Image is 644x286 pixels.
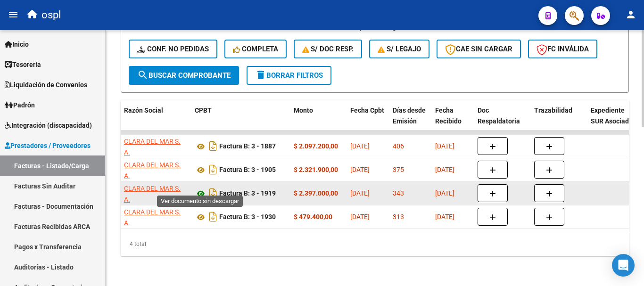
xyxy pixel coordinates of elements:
mat-icon: search [137,69,149,81]
datatable-header-cell: Monto [290,100,347,142]
i: Descargar documento [207,139,219,154]
span: Completa [233,45,278,53]
button: Borrar Filtros [247,66,331,85]
span: S/ legajo [378,45,421,53]
span: CPBT [195,106,212,114]
button: Buscar Comprobante [129,66,239,85]
div: 30708384360 [124,207,187,227]
span: 343 [393,189,404,197]
span: 313 [393,213,404,221]
datatable-header-cell: Fecha Recibido [431,100,474,142]
span: Liquidación de Convenios [5,80,87,90]
span: Expediente SUR Asociado [591,106,633,125]
mat-icon: menu [8,9,19,20]
span: CLARA DEL MAR S. A. [124,138,181,156]
button: CAE SIN CARGAR [437,40,521,58]
span: Fecha Recibido [435,106,462,125]
span: [DATE] [435,213,454,221]
span: CLARA DEL MAR S. A. [124,208,181,227]
span: [DATE] [350,166,370,173]
datatable-header-cell: Días desde Emisión [389,100,431,142]
span: Tesorería [5,59,41,70]
span: S/ Doc Resp. [302,45,354,53]
strong: $ 2.321.900,00 [294,166,338,173]
i: Descargar documento [207,209,219,224]
span: Buscar Comprobante [137,71,231,80]
datatable-header-cell: Doc Respaldatoria [474,100,530,142]
span: Padrón [5,100,35,110]
datatable-header-cell: Trazabilidad [530,100,587,142]
span: Doc Respaldatoria [478,106,520,125]
strong: $ 2.097.200,00 [294,142,338,150]
strong: Factura B: 3 - 1919 [219,190,276,197]
strong: $ 479.400,00 [294,213,332,221]
span: Razón Social [124,106,163,114]
strong: Factura B: 3 - 1905 [219,166,276,174]
span: [DATE] [435,142,454,150]
span: CLARA DEL MAR S. A. [124,185,181,203]
div: 30708384360 [124,160,187,180]
span: CAE SIN CARGAR [445,45,512,53]
i: Descargar documento [207,162,219,177]
span: ospl [41,5,61,25]
strong: $ 2.397.000,00 [294,189,338,197]
span: 375 [393,166,404,173]
span: FC Inválida [537,45,589,53]
span: [DATE] [350,189,370,197]
span: Prestadores / Proveedores [5,140,91,151]
div: 30708384360 [124,136,187,156]
button: S/ Doc Resp. [294,40,363,58]
datatable-header-cell: CPBT [191,100,290,142]
mat-icon: person [625,9,636,20]
span: Fecha Cpbt [350,106,384,114]
span: Trazabilidad [534,106,572,114]
datatable-header-cell: Expediente SUR Asociado [587,100,639,142]
span: Borrar Filtros [255,71,323,80]
div: 30708384360 [124,183,187,203]
i: Descargar documento [207,186,219,201]
div: Open Intercom Messenger [612,254,635,277]
strong: Factura B: 3 - 1930 [219,213,276,221]
span: [DATE] [435,189,454,197]
button: Completa [224,40,287,58]
span: Inicio [5,39,29,49]
span: Monto [294,106,313,114]
datatable-header-cell: Fecha Cpbt [347,100,389,142]
span: Conf. no pedidas [137,45,209,53]
span: Integración (discapacidad) [5,120,92,131]
span: [DATE] [350,142,370,150]
span: CLARA DEL MAR S. A. [124,161,181,180]
span: 406 [393,142,404,150]
span: [DATE] [350,213,370,221]
span: Días desde Emisión [393,106,426,125]
div: 4 total [121,232,629,256]
strong: Factura B: 3 - 1887 [219,143,276,150]
button: Conf. no pedidas [129,40,217,58]
span: [DATE] [435,166,454,173]
mat-icon: delete [255,69,266,81]
button: S/ legajo [369,40,429,58]
button: FC Inválida [528,40,597,58]
datatable-header-cell: Razón Social [120,100,191,142]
